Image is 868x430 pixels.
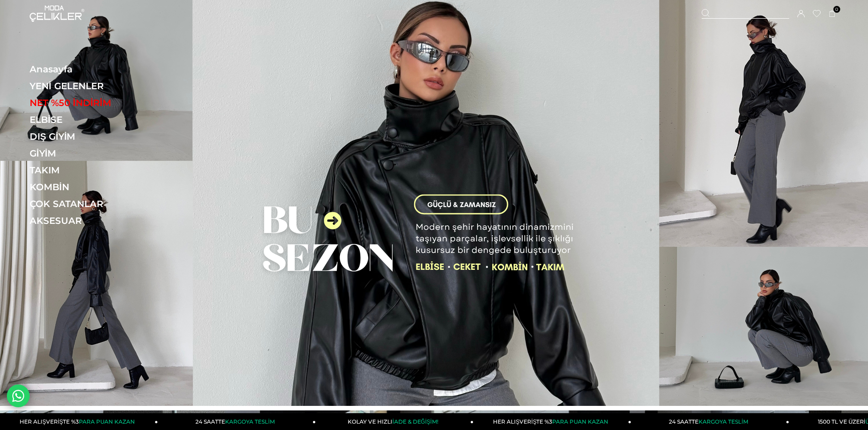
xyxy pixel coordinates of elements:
[473,413,631,430] a: HER ALIŞVERİŞTE %3PARA PUAN KAZAN
[833,6,840,13] span: 0
[392,418,438,425] span: İADE & DEĞİŞİM!
[30,97,155,108] a: NET %50 İNDİRİM
[30,198,155,209] a: ÇOK SATANLAR
[552,418,608,425] span: PARA PUAN KAZAN
[316,413,473,430] a: KOLAY VE HIZLIİADE & DEĞİŞİM!
[30,64,155,75] a: Anasayfa
[30,114,155,125] a: ELBİSE
[30,182,155,192] a: KOMBİN
[30,165,155,176] a: TAKIM
[632,413,789,430] a: 24 SAATTEKARGOYA TESLİM
[79,418,135,425] span: PARA PUAN KAZAN
[30,148,155,159] a: GİYİM
[30,81,155,91] a: YENİ GELENLER
[225,418,274,425] span: KARGOYA TESLİM
[30,5,84,22] img: logo
[829,10,836,17] a: 0
[158,413,316,430] a: 24 SAATTEKARGOYA TESLİM
[30,131,155,142] a: DIŞ GİYİM
[30,215,155,226] a: AKSESUAR
[699,418,748,425] span: KARGOYA TESLİM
